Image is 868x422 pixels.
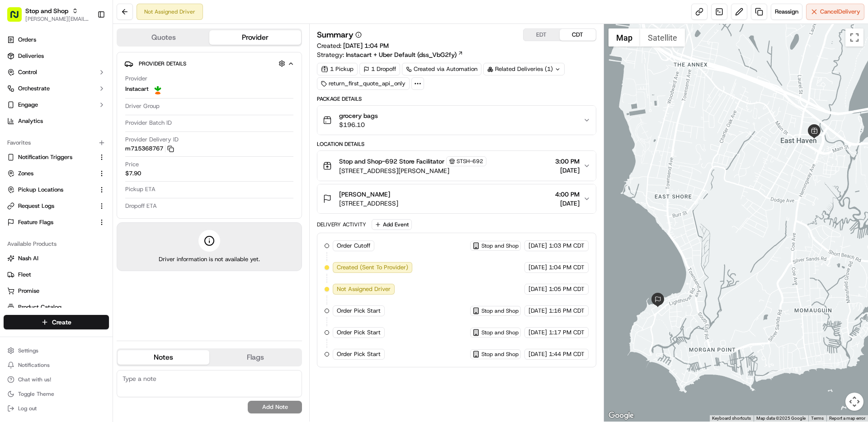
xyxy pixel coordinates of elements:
button: Show satellite imagery [640,28,685,47]
button: CancelDelivery [806,4,864,20]
img: Tiffany Volk [9,131,24,146]
span: Stop and Shop [481,329,519,336]
span: [DATE] [555,166,580,175]
button: CDT [560,29,596,41]
button: Keyboard shortcuts [712,415,751,422]
button: Chat with us! [4,373,109,386]
span: Map data ©2025 Google [756,416,806,421]
button: Product Catalog [4,300,109,314]
span: Pylon [90,224,109,231]
span: 1:05 PM CDT [549,285,585,293]
div: return_first_quote_api_only [317,77,410,90]
span: [DATE] 1:04 PM [343,42,389,50]
span: Driver Group [125,102,160,110]
button: Create [4,315,109,329]
span: Driver information is not available yet. [159,255,260,263]
input: Got a question? Start typing here... [24,58,163,68]
span: Dropoff ETA [125,202,157,210]
span: 1:17 PM CDT [549,328,585,337]
span: Deliveries [18,52,44,60]
a: Open this area in Google Maps (opens a new window) [606,410,636,422]
img: Nash [9,9,27,27]
span: Feature Flags [18,218,53,226]
span: [DATE] [528,285,547,293]
div: Package Details [317,95,596,103]
button: Toggle Theme [4,388,109,400]
img: Ami Wang [9,156,24,170]
a: Deliveries [4,49,109,63]
span: [DATE] [80,140,99,147]
div: Available Products [4,237,109,251]
a: 💻API Documentation [73,198,149,215]
button: Settings [4,344,109,357]
span: Price [125,160,139,169]
button: Stop and Shop [25,6,68,15]
span: Fleet [18,271,31,279]
a: Powered byPylon [64,224,109,231]
button: Notes [118,350,209,365]
span: Create [52,318,71,327]
span: Created: [317,41,389,50]
a: Product Catalog [7,303,105,311]
button: Toggle fullscreen view [845,28,863,47]
div: Location Details [317,141,596,148]
a: Notification Triggers [7,153,94,161]
span: Order Pick Start [337,350,381,358]
button: Show street map [609,28,640,47]
span: Analytics [18,117,43,125]
button: See all [140,116,165,127]
button: Provider [209,30,301,45]
button: Nash AI [4,251,109,266]
span: 4:00 PM [555,190,580,199]
a: Orders [4,33,109,47]
a: Request Logs [7,202,94,210]
span: Order Pick Start [337,328,381,337]
span: Orders [18,36,36,44]
button: [PERSON_NAME][EMAIL_ADDRESS][DOMAIN_NAME] [25,15,90,23]
a: Fleet [7,271,105,279]
h3: Summary [317,31,354,39]
span: Order Cutoff [337,242,370,250]
button: Stop and Shop[PERSON_NAME][EMAIL_ADDRESS][DOMAIN_NAME] [4,4,94,25]
button: Reassign [771,4,802,20]
button: Log out [4,402,109,415]
button: Promise [4,284,109,298]
div: Past conversations [9,117,61,125]
button: Flags [209,350,301,365]
button: EDT [524,29,560,41]
img: 1736555255976-a54dd68f-1ca7-489b-9aae-adbdc363a1c4 [9,86,25,103]
span: Created (Sent To Provider) [337,263,408,272]
span: Stop and Shop [481,242,519,249]
a: 📗Knowledge Base [5,198,73,215]
button: Fleet [4,267,109,282]
span: Provider [125,75,147,83]
div: We're available if you need us! [41,95,124,103]
span: Request Logs [18,202,54,210]
span: $196.10 [339,120,378,129]
a: Created via Automation [402,63,481,75]
span: [DATE] [555,199,580,208]
div: Favorites [4,136,109,150]
span: [PERSON_NAME] [339,190,390,199]
span: Settings [18,347,38,354]
div: Strategy: [317,50,463,59]
span: Stop and Shop-692 Store Facilitator [339,157,444,166]
button: Quotes [118,30,209,45]
span: Product Catalog [18,303,61,311]
a: Promise [7,287,105,295]
span: 1:04 PM CDT [549,263,585,272]
a: Nash AI [7,254,105,263]
span: Order Pick Start [337,307,381,315]
span: 1:16 PM CDT [549,307,585,315]
button: Control [4,65,109,80]
span: Instacart [125,85,149,93]
button: Engage [4,98,109,112]
span: Log out [18,405,37,412]
span: [PERSON_NAME] [28,140,73,147]
span: Chat with us! [18,376,51,383]
span: [STREET_ADDRESS] [339,199,398,208]
span: Instacart + Uber Default (dss_VbG2fy) [346,50,457,59]
a: Pickup Locations [7,186,94,194]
